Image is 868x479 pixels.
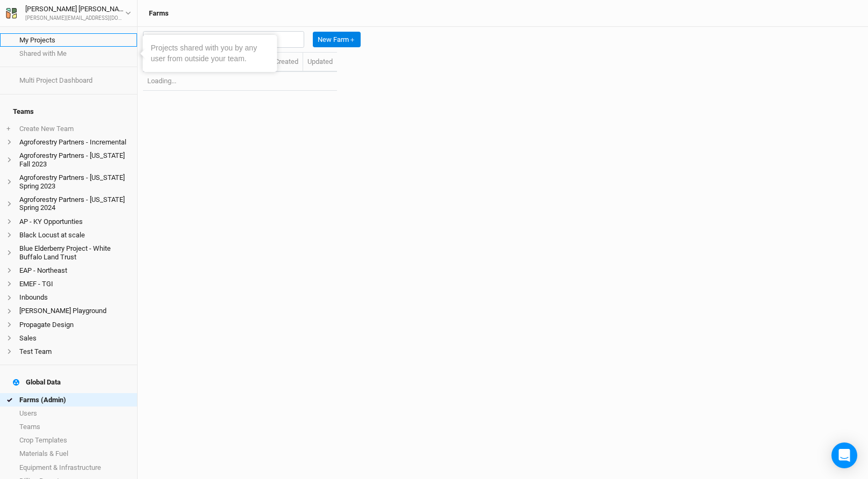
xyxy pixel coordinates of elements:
h4: Teams [6,101,131,122]
h3: Farms [149,9,169,18]
button: New Farm＋ [313,32,361,48]
input: Search by project name or team [143,31,304,48]
th: Created [270,53,303,72]
span: + [6,125,10,133]
td: Loading... [143,72,337,91]
div: [PERSON_NAME][EMAIL_ADDRESS][DOMAIN_NAME] [25,14,125,23]
th: Updated [303,53,337,72]
div: Global Data [13,378,61,387]
button: [PERSON_NAME] [PERSON_NAME][PERSON_NAME][EMAIL_ADDRESS][DOMAIN_NAME] [5,3,132,23]
div: Open Intercom Messenger [831,442,857,468]
div: [PERSON_NAME] [PERSON_NAME] [25,4,125,14]
div: Projects shared with you by any user from outside your team. [151,43,269,64]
